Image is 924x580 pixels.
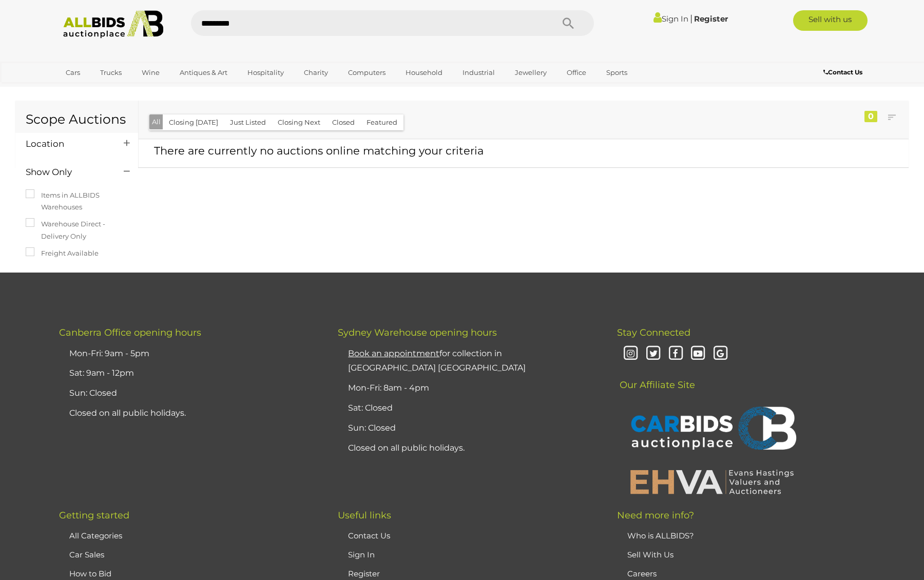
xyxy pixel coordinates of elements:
[345,418,591,438] li: Sun: Closed
[59,327,201,338] span: Canberra Office opening hours
[338,510,391,521] span: Useful links
[627,531,694,540] a: Who is ALLBIDS?
[508,64,553,81] a: Jewellery
[224,114,272,130] button: Just Listed
[793,10,868,31] a: Sell with us
[67,344,312,364] li: Mon-Fri: 9am - 5pm
[627,569,657,578] a: Careers
[690,13,692,24] span: |
[241,64,291,81] a: Hospitality
[154,144,484,157] span: There are currently no auctions online matching your criteria
[135,64,166,81] a: Wine
[341,64,392,81] a: Computers
[69,569,111,578] a: How to Bid
[345,378,591,398] li: Mon-Fri: 8am - 4pm
[59,64,87,81] a: Cars
[823,68,862,76] b: Contact Us
[149,114,163,129] button: All
[338,327,497,338] span: Sydney Warehouse opening hours
[26,112,128,127] h1: Scope Auctions
[67,363,312,383] li: Sat: 9am - 12pm
[360,114,403,130] button: Featured
[69,550,104,559] a: Car Sales
[617,510,694,521] span: Need more info?
[69,531,122,540] a: All Categories
[272,114,326,130] button: Closing Next
[59,81,145,98] a: [GEOGRAPHIC_DATA]
[345,438,591,458] li: Closed on all public holidays.
[26,139,108,149] h4: Location
[711,345,729,363] i: Google
[399,64,449,81] a: Household
[326,114,361,130] button: Closed
[348,531,390,540] a: Contact Us
[26,247,99,259] label: Freight Available
[67,383,312,403] li: Sun: Closed
[689,345,707,363] i: Youtube
[348,349,526,373] a: Book an appointmentfor collection in [GEOGRAPHIC_DATA] [GEOGRAPHIC_DATA]
[617,327,690,338] span: Stay Connected
[57,10,169,38] img: Allbids.com.au
[67,403,312,423] li: Closed on all public holidays.
[543,10,594,36] button: Search
[653,14,688,24] a: Sign In
[617,364,695,391] span: Our Affiliate Site
[173,64,234,81] a: Antiques & Art
[345,398,591,418] li: Sat: Closed
[26,167,108,177] h4: Show Only
[560,64,593,81] a: Office
[625,396,799,463] img: CARBIDS Auctionplace
[59,510,129,521] span: Getting started
[644,345,662,363] i: Twitter
[864,111,877,122] div: 0
[823,67,865,78] a: Contact Us
[627,550,673,559] a: Sell With Us
[348,569,380,578] a: Register
[93,64,128,81] a: Trucks
[26,218,128,242] label: Warehouse Direct - Delivery Only
[667,345,685,363] i: Facebook
[456,64,502,81] a: Industrial
[625,468,799,495] img: EHVA | Evans Hastings Valuers and Auctioneers
[600,64,634,81] a: Sports
[348,550,375,559] a: Sign In
[348,349,439,358] u: Book an appointment
[163,114,224,130] button: Closing [DATE]
[694,14,728,24] a: Register
[622,345,640,363] i: Instagram
[26,189,128,214] label: Items in ALLBIDS Warehouses
[297,64,335,81] a: Charity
